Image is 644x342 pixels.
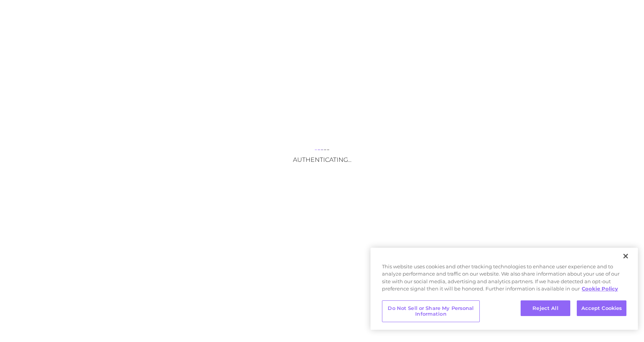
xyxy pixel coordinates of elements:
a: More information about your privacy, opens in a new tab [582,286,618,292]
button: Accept Cookies [577,300,626,316]
div: Privacy [371,248,638,330]
button: Close [617,248,634,265]
button: Reject All [521,300,570,316]
button: Do Not Sell or Share My Personal Information, Opens the preference center dialog [382,300,480,322]
div: Cookie banner [371,248,638,330]
div: This website uses cookies and other tracking technologies to enhance user experience and to analy... [371,263,638,297]
h3: Authenticating... [246,156,398,163]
